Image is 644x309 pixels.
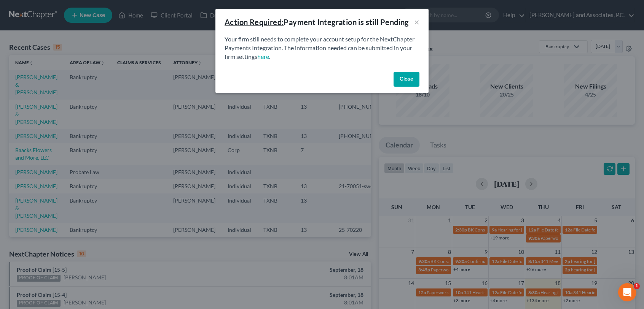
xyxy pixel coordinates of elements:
[618,283,636,301] iframe: Intercom live chat
[257,53,269,60] a: here
[225,17,284,27] u: Action Required:
[414,17,419,27] button: ×
[225,17,409,27] div: Payment Integration is still Pending
[225,35,419,61] p: Your firm still needs to complete your account setup for the NextChapter Payments Integration. Th...
[394,72,419,87] button: Close
[634,283,640,289] span: 1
